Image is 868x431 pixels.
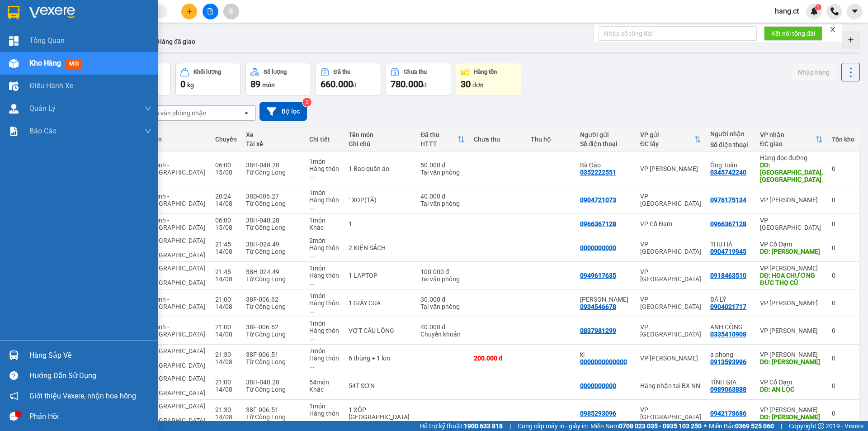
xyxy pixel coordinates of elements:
span: ⚪️ [704,424,707,428]
div: 38H-024.49 [246,241,300,248]
div: HTTT [420,140,457,147]
span: [GEOGRAPHIC_DATA] - [GEOGRAPHIC_DATA] [144,265,205,286]
div: VP [PERSON_NAME] [760,351,823,358]
span: [GEOGRAPHIC_DATA] - [GEOGRAPHIC_DATA] [144,347,205,369]
div: VP gửi [640,131,694,138]
span: Hỗ trợ kỹ thuật: [420,421,503,431]
div: DĐ: AN LỘC [760,386,823,393]
div: Từ Công Long [246,248,300,255]
div: 1 món [309,403,340,410]
div: 15/08 [215,169,237,176]
div: 1 Bao quần áo [349,165,411,172]
div: DĐ: hồng lĩnh [760,358,823,365]
span: Miền Nam [590,421,702,431]
div: BÀ LÝ [710,296,751,303]
span: mới [66,59,82,69]
button: caret-down [847,4,863,19]
img: icon-new-feature [810,7,818,15]
span: hang.ct [768,5,806,17]
div: 38H-048.28 [246,217,300,224]
div: TĨNH GIA [710,379,751,386]
span: đơn [472,81,484,89]
button: Hàng đã giao [150,31,203,52]
div: 1 GIẤY CUA [349,299,411,307]
div: 1 món [309,189,340,196]
div: 21:00 [215,296,237,303]
img: solution-icon [9,127,19,136]
span: Miền Bắc [709,421,774,431]
div: Số điện thoại [710,141,751,148]
div: 30.000 đ [420,296,464,303]
div: 100.000 đ [420,268,464,275]
div: Số lượng [264,69,287,75]
span: [GEOGRAPHIC_DATA] - [GEOGRAPHIC_DATA] [144,403,205,424]
button: Bộ lọc [259,102,307,121]
div: VP nhận [760,131,816,138]
div: 14/08 [215,275,237,283]
div: 0966367128 [580,220,616,227]
div: 54T SƠN [349,382,411,389]
div: THU HÀ [710,241,751,248]
button: Số lượng89món [245,63,311,95]
div: 14/08 [215,331,237,338]
div: Người nhận [710,130,751,137]
div: 14/08 [215,413,237,421]
div: Hàng thông thường [309,272,340,286]
div: VP Cổ Đạm [760,379,823,386]
div: Chọn văn phòng nhận [144,109,207,118]
img: warehouse-icon [9,59,19,68]
div: 21:00 [215,323,237,331]
div: Ông Tuần [710,161,751,169]
div: Hàng dọc đường [760,154,823,161]
div: 0 [832,382,854,389]
span: | [509,421,511,431]
button: Khối lượng0kg [175,63,241,95]
span: Giới thiệu Vexere, nhận hoa hồng [29,390,136,402]
div: 2 món [309,237,340,244]
div: 0345742240 [710,169,746,176]
div: Từ Công Long [246,224,300,231]
span: 660.000 [321,79,353,90]
strong: 1900 633 818 [464,422,503,430]
span: Hà Tĩnh - [GEOGRAPHIC_DATA] [144,217,205,231]
span: món [262,81,275,89]
span: down [144,128,151,135]
div: Hàng thông thường [309,244,340,259]
span: question-circle [9,371,18,380]
div: Người gửi [580,131,631,138]
div: DĐ: Đường 217, Hà Trung, Thanh Hóa [760,161,823,183]
div: 0837981299 [580,327,616,334]
span: Điều hành xe [29,80,73,91]
span: Cung cấp máy in - giấy in: [518,421,588,431]
span: file-add [207,8,213,14]
span: 1 [816,4,820,10]
div: 0913593996 [710,358,746,365]
span: plus [186,8,193,14]
div: 0904719945 [710,248,746,255]
sup: 1 [815,4,821,10]
span: close [830,26,836,33]
span: [GEOGRAPHIC_DATA] - [GEOGRAPHIC_DATA] [144,237,205,259]
div: 1 món [309,158,340,165]
div: Từ Công Long [246,331,300,338]
div: 0989063888 [710,386,746,393]
button: Nhập hàng [791,64,837,81]
div: 50.000 đ [420,161,464,169]
div: Tạo kho hàng mới [842,31,860,49]
span: Hà Tĩnh - [GEOGRAPHIC_DATA] [144,193,205,207]
div: 38H-024.49 [246,268,300,275]
span: ... [309,279,315,286]
div: VP [PERSON_NAME] [760,196,823,204]
div: 1 món [309,265,340,272]
div: ` XOP(TĂ) [349,196,411,204]
div: Hàng thông thường [309,355,340,369]
div: Hàng thông thường [309,165,340,180]
div: Hàng nhận tại BX NN [640,382,701,389]
div: Tại văn phòng [420,169,464,176]
div: 0 [832,299,854,307]
div: Từ Công Long [246,275,300,283]
span: down [144,105,151,112]
div: Tài xế [246,140,300,147]
span: message [9,412,18,421]
div: 1 [349,220,411,227]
